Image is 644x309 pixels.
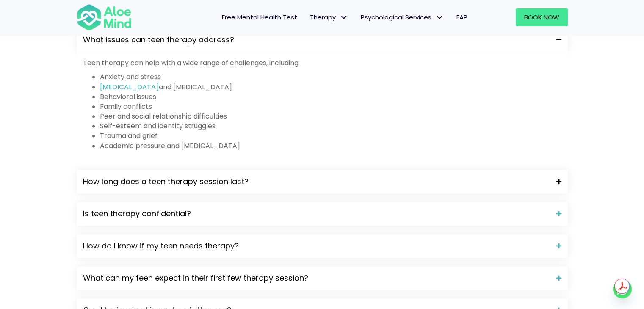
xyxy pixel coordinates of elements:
[216,8,304,26] a: Free Mental Health Test
[450,8,474,26] a: EAP
[361,13,444,22] span: Psychological Services
[516,8,568,26] a: Book Now
[100,82,159,92] a: [MEDICAL_DATA]
[524,13,559,22] span: Book Now
[100,102,561,111] li: Family conflicts
[100,121,561,131] li: Self-esteem and identity struggles
[83,240,550,251] span: How do I know if my teen needs therapy?
[143,8,474,26] nav: Menu
[434,11,446,24] span: Psychological Services: submenu
[77,3,132,31] img: Aloe mind Logo
[83,208,550,219] span: Is teen therapy confidential?
[100,92,561,102] li: Behavioral issues
[100,131,561,141] li: Trauma and grief
[100,72,561,82] li: Anxiety and stress
[222,13,297,22] span: Free Mental Health Test
[310,13,348,22] span: Therapy
[100,82,561,92] li: and [MEDICAL_DATA]
[613,280,632,298] a: Whatsapp
[83,273,550,284] span: What can my teen expect in their first few therapy session?
[83,176,550,187] span: How long does a teen therapy session last?
[354,8,450,26] a: Psychological ServicesPsychological Services: submenu
[100,111,561,121] li: Peer and social relationship difficulties
[304,8,354,26] a: TherapyTherapy: submenu
[338,11,350,24] span: Therapy: submenu
[100,141,561,151] li: Academic pressure and [MEDICAL_DATA]
[83,34,550,45] span: What issues can teen therapy address?
[83,58,561,68] p: Teen therapy can help with a wide range of challenges, including:
[456,13,467,22] span: EAP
